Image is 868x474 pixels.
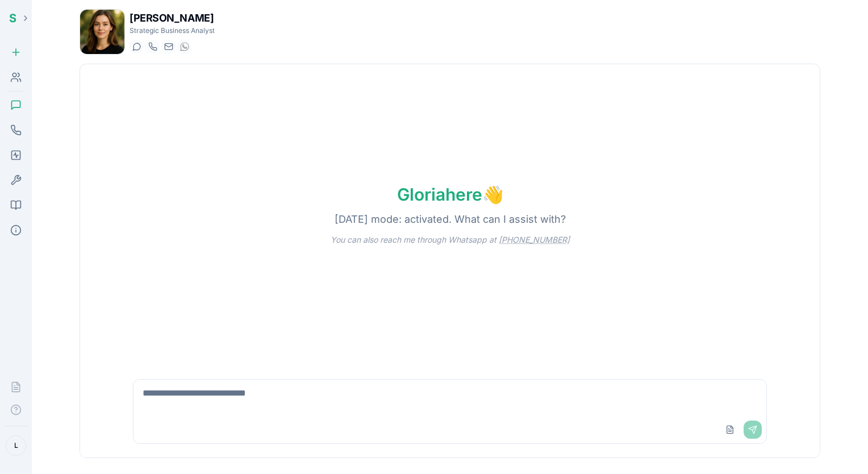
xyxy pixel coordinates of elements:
[312,234,588,246] p: You can also reach me through Whatsapp at
[499,235,570,244] a: [PHONE_NUMBER]
[14,441,18,450] span: L
[80,10,124,54] img: Gloria Kumar
[379,184,521,205] h1: Gloria here
[6,435,26,456] button: L
[177,40,191,53] button: WhatsApp
[161,40,175,53] button: Send email to gloria.kumar@getspinnable.ai
[145,40,159,53] button: Start a call with Gloria Kumar
[316,211,584,227] p: [DATE] mode: activated. What can I assist with?
[130,40,143,53] button: Start a chat with Gloria Kumar
[180,42,189,51] img: WhatsApp
[9,11,16,25] span: S
[130,26,215,35] p: Strategic Business Analyst
[130,10,215,26] h1: [PERSON_NAME]
[482,184,503,205] span: wave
